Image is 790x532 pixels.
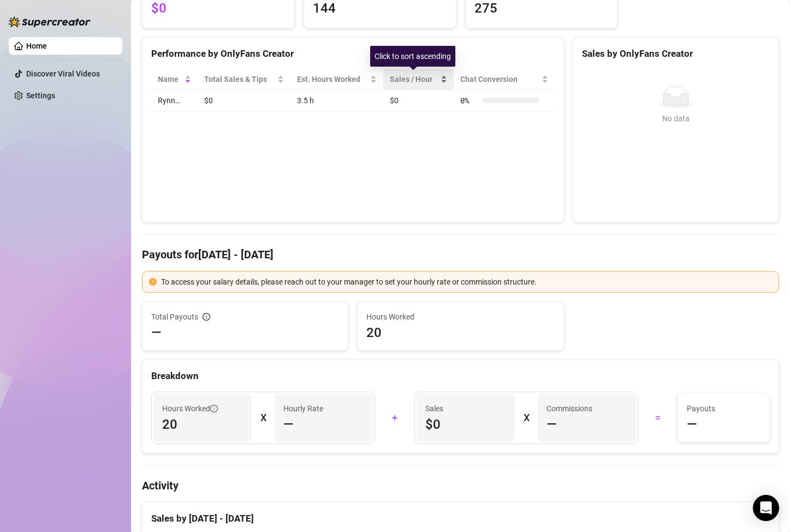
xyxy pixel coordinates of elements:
[151,324,162,341] span: —
[425,416,506,433] span: $0
[161,276,772,288] div: To access your salary details, please reach out to your manager to set your hourly rate or commis...
[382,409,408,427] div: +
[204,73,275,85] span: Total Sales & Tips
[162,416,243,433] span: 20
[460,73,539,85] span: Chat Conversion
[366,324,554,341] span: 20
[290,90,383,111] td: 3.5 h
[645,409,671,427] div: =
[203,313,210,321] span: info-circle
[753,495,779,521] div: Open Intercom Messenger
[142,247,779,262] h4: Payouts for [DATE] - [DATE]
[198,69,290,90] th: Total Sales & Tips
[425,403,506,415] span: Sales
[162,403,218,415] span: Hours Worked
[390,73,438,85] span: Sales / Hour
[547,416,557,433] span: —
[283,403,323,415] article: Hourly Rate
[210,405,218,412] span: info-circle
[547,403,592,415] article: Commissions
[524,409,529,427] div: X
[260,409,266,427] div: X
[198,90,290,111] td: $0
[151,503,770,526] div: Sales by [DATE] - [DATE]
[26,42,47,50] a: Home
[586,113,765,125] div: No data
[687,403,761,415] span: Payouts
[158,73,182,85] span: Name
[366,311,554,323] span: Hours Worked
[297,73,368,85] div: Est. Hours Worked
[151,90,198,111] td: Rynn…
[151,69,198,90] th: Name
[9,16,91,27] img: logo-BBDzfeDw.svg
[460,94,478,107] span: 0 %
[687,416,697,433] span: —
[454,69,555,90] th: Chat Conversion
[383,90,454,111] td: $0
[383,69,454,90] th: Sales / Hour
[370,46,455,67] div: Click to sort ascending
[151,369,770,383] div: Breakdown
[26,69,100,78] a: Discover Viral Videos
[582,46,770,61] div: Sales by OnlyFans Creator
[26,91,55,100] a: Settings
[151,311,198,323] span: Total Payouts
[149,278,157,286] span: exclamation-circle
[142,478,779,493] h4: Activity
[151,46,555,61] div: Performance by OnlyFans Creator
[283,416,294,433] span: —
